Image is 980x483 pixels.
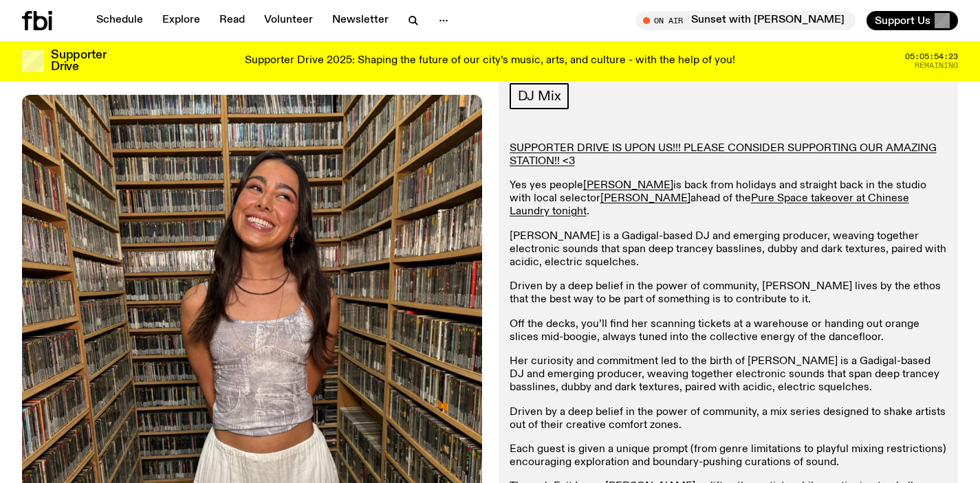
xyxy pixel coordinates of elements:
span: Remaining [915,62,958,69]
a: Schedule [88,11,151,30]
a: SUPPORTER DRIVE IS UPON US!!! PLEASE CONSIDER SUPPORTING OUR AMAZING STATION!! <3 [510,143,937,167]
p: [PERSON_NAME] is a Gadigal-based DJ and emerging producer, weaving together electronic sounds tha... [510,230,948,270]
button: Support Us [867,11,958,30]
p: Driven by a deep belief in the power of community, [PERSON_NAME] lives by the ethos that the best... [510,280,948,306]
a: Read [211,11,253,30]
span: 05:05:54:23 [905,53,958,60]
p: Yes yes people is back from holidays and straight back in the studio with local selector ahead of... [510,179,948,219]
a: Newsletter [324,11,397,30]
span: Support Us [875,14,930,27]
a: [PERSON_NAME] [600,193,690,204]
span: DJ Mix [518,89,561,104]
h3: Supporter Drive [51,49,106,73]
a: Volunteer [256,11,321,30]
a: DJ Mix [510,83,569,109]
a: Explore [154,11,208,30]
p: Her curiosity and commitment led to the birth of [PERSON_NAME] is a Gadigal-based DJ and emerging... [510,355,948,395]
p: Off the decks, you’ll find her scanning tickets at a warehouse or handing out orange slices mid-b... [510,318,948,344]
p: Supporter Drive 2025: Shaping the future of our city’s music, arts, and culture - with the help o... [245,55,735,67]
button: On AirSunset with [PERSON_NAME] [636,11,856,30]
a: [PERSON_NAME] [583,180,673,191]
p: Each guest is given a unique prompt (from genre limitations to playful mixing restrictions) encou... [510,443,948,469]
p: Driven by a deep belief in the power of community, a mix series designed to shake artists out of ... [510,406,948,432]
